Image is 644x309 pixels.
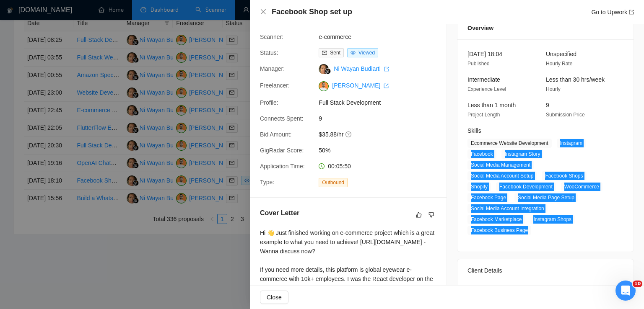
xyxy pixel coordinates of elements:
[414,210,424,220] button: like
[330,50,340,56] span: Sent
[319,81,329,91] img: c1NLmzrk-0pBZjOo1nLSJnOz0itNHKTdmMHAt8VIsLFzaWqqsJDJtcFyV3OYvrqgu3
[467,139,552,148] span: Ecommerce Website Development
[546,61,572,67] span: Hourly Rate
[546,76,605,83] span: Less than 30 hrs/week
[272,7,352,17] h4: Facebook Shop set up
[260,291,288,304] button: Close
[467,160,534,170] span: Social Media Management
[260,99,278,106] span: Profile:
[467,86,506,92] span: Experience Level
[384,67,389,72] span: export
[319,163,325,169] span: clock-circle
[319,130,444,139] span: $35.88/hr
[467,102,516,108] span: Less than 1 month
[260,163,305,170] span: Application Time:
[328,163,351,170] span: 00:05:50
[561,182,602,191] span: WooCommerce
[557,139,586,148] span: Instagram
[351,50,356,55] span: eye
[467,215,525,224] span: Facebook Marketplace
[546,112,585,118] span: Submission Price
[260,131,292,138] span: Bid Amount:
[467,127,481,134] span: Skills
[319,114,444,123] span: 9
[260,82,290,89] span: Freelancer:
[319,146,444,155] span: 50%
[629,10,634,15] span: export
[467,112,500,118] span: Project Length
[633,281,642,287] span: 10
[467,23,493,33] span: Overview
[260,179,274,185] span: Type:
[546,102,549,108] span: 9
[260,33,283,40] span: Scanner:
[260,8,267,15] button: Close
[319,178,348,187] span: Outbound
[319,33,351,40] a: e-commerce
[332,82,389,89] a: [PERSON_NAME] export
[542,171,586,180] span: Facebook Shops
[467,259,623,282] div: Client Details
[496,182,556,191] span: Facebook Development
[260,49,278,56] span: Status:
[260,65,285,72] span: Manager:
[467,204,548,213] span: Social Media Account Integration
[260,208,299,218] h5: Cover Letter
[260,8,267,15] span: close
[384,83,389,88] span: export
[322,50,327,55] span: mail
[267,293,282,302] span: Close
[591,9,634,15] a: Go to Upworkexport
[319,98,444,107] span: Full Stack Development
[467,226,531,235] span: Facebook Business Page
[501,149,544,159] span: Instagram Story
[467,182,491,191] span: Shopify
[514,193,578,202] span: Social Media Page Setup
[546,86,561,92] span: Hourly
[467,193,509,202] span: Facebook Page
[260,115,304,122] span: Connects Spent:
[334,65,389,72] a: Ni Wayan Budiarti export
[467,61,490,67] span: Published
[615,281,636,301] iframe: Intercom live chat
[546,51,576,57] span: Unspecified
[530,215,575,224] span: Instagram Shops
[467,51,502,57] span: [DATE] 18:04
[467,171,537,180] span: Social Media Account Setup
[428,211,434,218] span: dislike
[426,210,436,220] button: dislike
[416,211,422,218] span: like
[467,76,500,83] span: Intermediate
[260,147,304,154] span: GigRadar Score:
[467,149,496,159] span: Facebook
[345,131,352,138] span: question-circle
[358,50,375,56] span: Viewed
[325,68,331,74] img: gigradar-bm.png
